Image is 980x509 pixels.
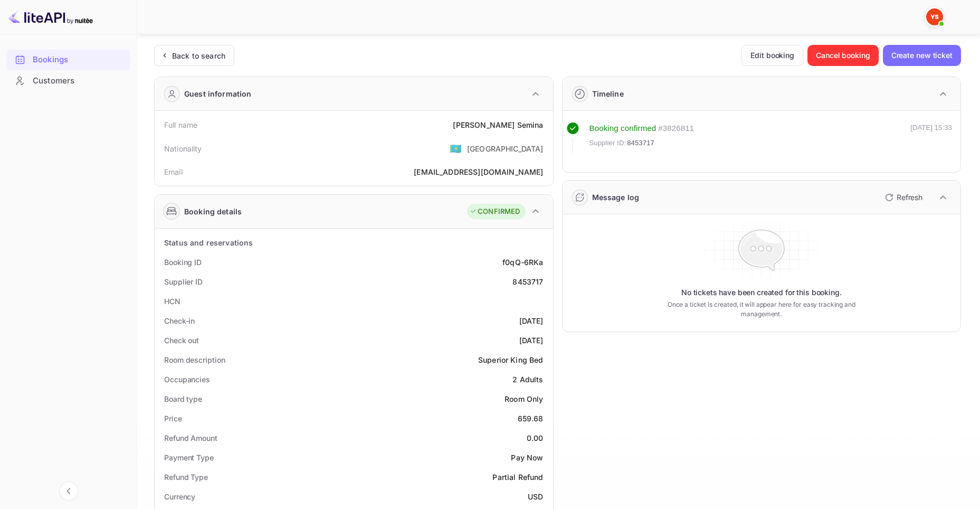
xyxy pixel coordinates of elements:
[897,192,922,203] p: Refresh
[681,287,842,298] p: No tickets have been created for this booking.
[470,206,520,217] div: CONFIRMED
[512,276,543,287] div: 8453717
[926,8,943,25] img: Yandex Support
[741,45,803,66] button: Edit booking
[505,393,543,404] div: Room Only
[33,54,125,66] div: Bookings
[467,143,544,154] div: [GEOGRAPHIC_DATA]
[164,413,182,424] div: Price
[164,315,195,326] div: Check-in
[164,432,217,444] div: Refund Amount
[512,374,543,385] div: 2 Adults
[654,300,869,319] p: Once a ticket is created, it will appear here for easy tracking and management.
[8,8,93,25] img: LiteAPI logo
[164,354,225,365] div: Room description
[589,138,626,148] span: Supplier ID:
[511,452,543,463] div: Pay Now
[519,315,544,326] div: [DATE]
[164,374,210,385] div: Occupancies
[592,192,640,203] div: Message log
[164,257,202,268] div: Booking ID
[6,71,130,90] a: Customers
[519,335,544,346] div: [DATE]
[527,432,544,444] div: 0.00
[589,122,656,135] div: Booking confirmed
[879,189,927,206] button: Refresh
[883,45,961,66] button: Create new ticket
[184,206,242,217] div: Booking details
[453,119,543,130] div: [PERSON_NAME] Semina
[164,237,253,248] div: Status and reservations
[164,143,202,154] div: Nationality
[164,472,208,483] div: Refund Type
[164,335,199,346] div: Check out
[172,50,225,61] div: Back to search
[164,393,202,404] div: Board type
[164,119,197,130] div: Full name
[658,122,694,135] div: # 3826811
[184,88,252,99] div: Guest information
[528,491,543,502] div: USD
[164,452,214,463] div: Payment Type
[414,166,543,177] div: [EMAIL_ADDRESS][DOMAIN_NAME]
[492,472,543,483] div: Partial Refund
[59,482,78,501] button: Collapse navigation
[164,296,180,307] div: HCN
[592,88,624,99] div: Timeline
[6,50,130,69] a: Bookings
[164,276,203,287] div: Supplier ID
[502,257,543,268] div: f0qQ-6RKa
[164,491,195,502] div: Currency
[910,122,952,153] div: [DATE] 15:33
[6,71,130,91] div: Customers
[807,45,879,66] button: Cancel booking
[33,75,125,87] div: Customers
[450,139,462,158] span: United States
[6,50,130,70] div: Bookings
[518,413,544,424] div: 659.68
[627,138,654,148] span: 8453717
[164,166,183,177] div: Email
[478,354,544,365] div: Superior King Bed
